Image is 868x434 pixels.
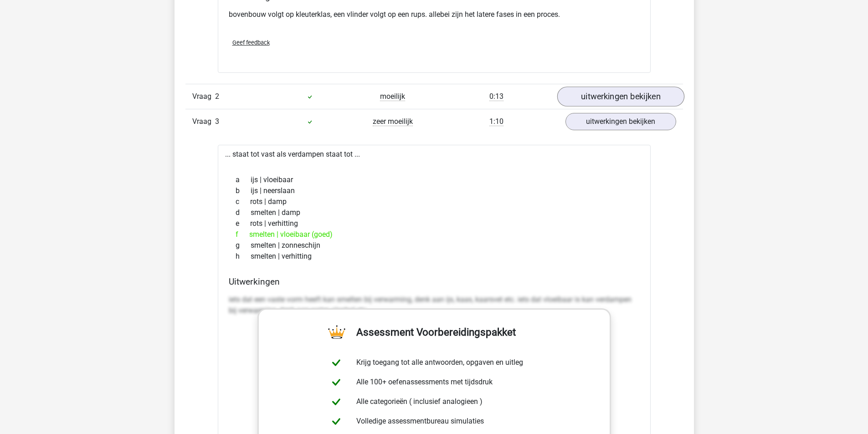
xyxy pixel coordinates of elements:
[236,251,251,262] span: h
[229,240,640,251] div: smelten | zonneschijn
[229,174,640,185] div: ijs | vloeibaar
[229,218,640,229] div: rots | verhitting
[373,117,413,126] span: zeer moeilijk
[215,117,219,126] span: 3
[489,92,503,101] span: 0:13
[565,113,676,130] a: uitwerkingen bekijken
[229,251,640,262] div: smelten | verhitting
[557,87,684,107] a: uitwerkingen bekijken
[229,207,640,218] div: smelten | damp
[236,229,249,240] span: f
[236,174,251,185] span: a
[215,92,219,101] span: 2
[192,91,215,102] span: Vraag
[229,196,640,207] div: rots | damp
[236,196,250,207] span: c
[236,240,251,251] span: g
[489,117,503,126] span: 1:10
[229,9,640,20] p: bovenbouw volgt op kleuterklas, een vlinder volgt op een rups. allebei zijn het latere fases in e...
[232,39,270,46] span: Geef feedback
[192,116,215,127] span: Vraag
[380,92,405,101] span: moeilijk
[236,185,251,196] span: b
[229,229,640,240] div: smelten | vloeibaar (goed)
[236,218,250,229] span: e
[229,294,640,316] p: iets dat een vaste vorm heeft kan smelten bij verwarming, denk aan ijs, kaas, kaarsvet etc. iets ...
[236,207,251,218] span: d
[229,185,640,196] div: ijs | neerslaan
[229,276,640,287] h4: Uitwerkingen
